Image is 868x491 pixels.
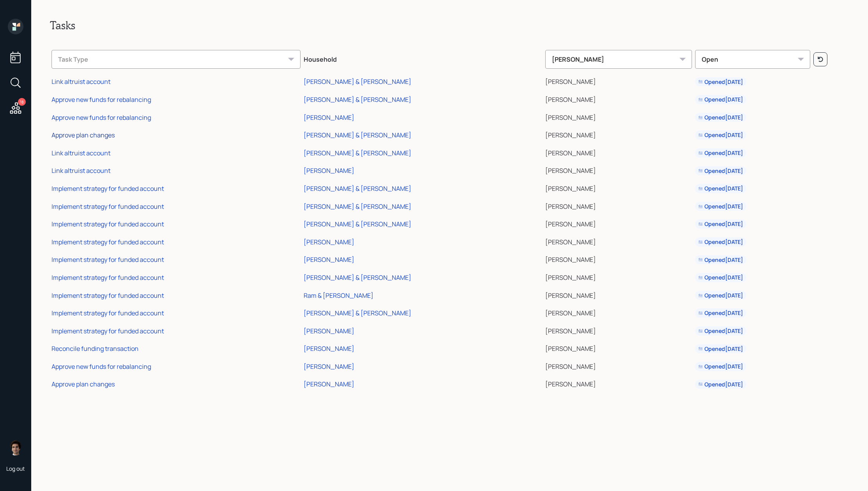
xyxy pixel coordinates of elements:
[304,202,411,211] div: [PERSON_NAME] & [PERSON_NAME]
[302,44,544,72] th: Household
[304,131,411,139] div: [PERSON_NAME] & [PERSON_NAME]
[544,303,694,321] td: [PERSON_NAME]
[544,107,694,125] td: [PERSON_NAME]
[52,291,164,300] div: Implement strategy for funded account
[52,380,115,388] div: Approve plan changes
[52,273,164,282] div: Implement strategy for funded account
[304,273,411,282] div: [PERSON_NAME] & [PERSON_NAME]
[52,131,115,139] div: Approve plan changes
[304,255,354,264] div: [PERSON_NAME]
[52,50,301,69] div: Task Type
[698,185,743,192] div: Opened [DATE]
[544,214,694,232] td: [PERSON_NAME]
[52,149,110,157] div: Link altruist account
[304,380,354,388] div: [PERSON_NAME]
[6,465,25,472] div: Log out
[698,381,743,388] div: Opened [DATE]
[544,89,694,107] td: [PERSON_NAME]
[698,309,743,317] div: Opened [DATE]
[698,203,743,210] div: Opened [DATE]
[52,327,164,335] div: Implement strategy for funded account
[304,238,354,246] div: [PERSON_NAME]
[52,95,151,104] div: Approve new funds for rebalancing
[544,178,694,196] td: [PERSON_NAME]
[544,232,694,250] td: [PERSON_NAME]
[544,285,694,303] td: [PERSON_NAME]
[544,161,694,179] td: [PERSON_NAME]
[304,220,411,228] div: [PERSON_NAME] & [PERSON_NAME]
[698,96,743,103] div: Opened [DATE]
[698,292,743,299] div: Opened [DATE]
[544,321,694,339] td: [PERSON_NAME]
[304,113,354,122] div: [PERSON_NAME]
[544,339,694,357] td: [PERSON_NAME]
[544,356,694,374] td: [PERSON_NAME]
[544,72,694,90] td: [PERSON_NAME]
[52,220,164,228] div: Implement strategy for funded account
[544,196,694,214] td: [PERSON_NAME]
[698,256,743,264] div: Opened [DATE]
[304,291,374,300] div: Ram & [PERSON_NAME]
[52,344,139,353] div: Reconcile funding transaction
[304,327,354,335] div: [PERSON_NAME]
[544,374,694,392] td: [PERSON_NAME]
[698,131,743,139] div: Opened [DATE]
[545,50,692,69] div: [PERSON_NAME]
[698,220,743,228] div: Opened [DATE]
[695,50,810,69] div: Open
[304,309,411,317] div: [PERSON_NAME] & [PERSON_NAME]
[52,166,110,175] div: Link altruist account
[698,78,743,86] div: Opened [DATE]
[52,77,110,86] div: Link altruist account
[304,184,411,193] div: [PERSON_NAME] & [PERSON_NAME]
[52,184,164,193] div: Implement strategy for funded account
[544,125,694,143] td: [PERSON_NAME]
[698,327,743,335] div: Opened [DATE]
[304,77,411,86] div: [PERSON_NAME] & [PERSON_NAME]
[698,114,743,121] div: Opened [DATE]
[52,113,151,122] div: Approve new funds for rebalancing
[18,98,26,106] div: 18
[8,440,23,455] img: harrison-schaefer-headshot-2.png
[52,309,164,317] div: Implement strategy for funded account
[698,345,743,353] div: Opened [DATE]
[698,363,743,370] div: Opened [DATE]
[544,250,694,268] td: [PERSON_NAME]
[52,238,164,246] div: Implement strategy for funded account
[50,19,849,32] h2: Tasks
[544,143,694,161] td: [PERSON_NAME]
[304,344,354,353] div: [PERSON_NAME]
[304,166,354,175] div: [PERSON_NAME]
[52,255,164,264] div: Implement strategy for funded account
[698,238,743,246] div: Opened [DATE]
[52,202,164,211] div: Implement strategy for funded account
[304,362,354,371] div: [PERSON_NAME]
[304,95,411,104] div: [PERSON_NAME] & [PERSON_NAME]
[544,267,694,285] td: [PERSON_NAME]
[52,362,151,371] div: Approve new funds for rebalancing
[698,167,743,175] div: Opened [DATE]
[698,149,743,157] div: Opened [DATE]
[698,274,743,281] div: Opened [DATE]
[304,149,411,157] div: [PERSON_NAME] & [PERSON_NAME]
